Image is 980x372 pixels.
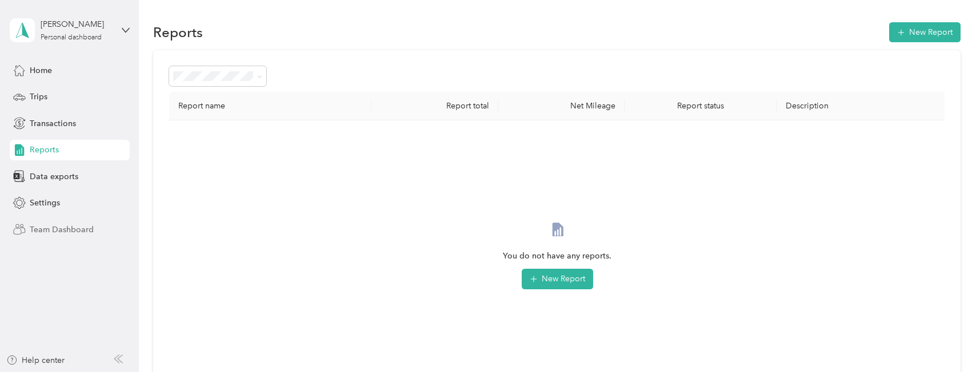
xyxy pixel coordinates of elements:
div: [PERSON_NAME] [41,18,112,30]
button: New Report [889,22,961,42]
span: Data exports [30,171,78,183]
button: New Report [522,269,593,289]
span: Team Dashboard [30,224,94,236]
span: Reports [30,144,59,156]
h1: Reports [153,26,203,38]
iframe: Everlance-gr Chat Button Frame [916,308,980,372]
span: Trips [30,91,47,103]
th: Report name [169,92,372,120]
th: Report total [371,92,498,120]
span: Transactions [30,118,76,130]
button: Help center [6,354,65,366]
span: Home [30,64,52,76]
div: Report status [634,101,767,111]
span: Settings [30,197,60,209]
th: Net Mileage [498,92,625,120]
th: Description [777,92,945,120]
span: You do not have any reports. [503,250,611,262]
div: Personal dashboard [41,34,102,41]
